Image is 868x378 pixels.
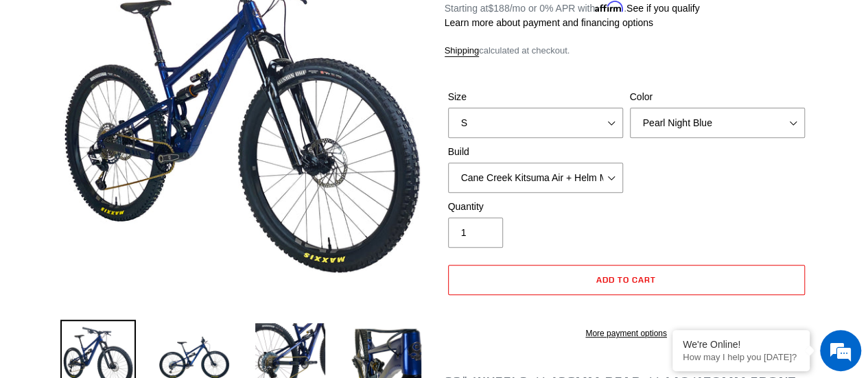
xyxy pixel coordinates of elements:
a: Shipping [445,45,480,57]
div: Chat with us now [92,77,251,95]
div: We're Online! [683,339,799,350]
a: More payment options [448,327,805,340]
textarea: Type your message and hit 'Enter' [7,241,261,289]
img: d_696896380_company_1647369064580_696896380 [44,69,78,103]
label: Size [448,90,623,104]
div: Minimize live chat window [225,7,258,40]
span: Add to cart [596,274,656,285]
a: See if you qualify - Learn more about Affirm Financing (opens in modal) [626,3,700,14]
label: Build [448,145,623,159]
p: How may I help you today? [683,352,799,362]
span: $188 [488,3,509,14]
button: Add to cart [448,265,805,295]
label: Color [630,90,805,104]
a: Learn more about payment and financing options [445,17,653,28]
div: Navigation go back [15,75,36,96]
span: We're online! [80,106,189,244]
div: calculated at checkout. [445,44,808,58]
label: Quantity [448,200,623,214]
span: Affirm [595,1,624,12]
